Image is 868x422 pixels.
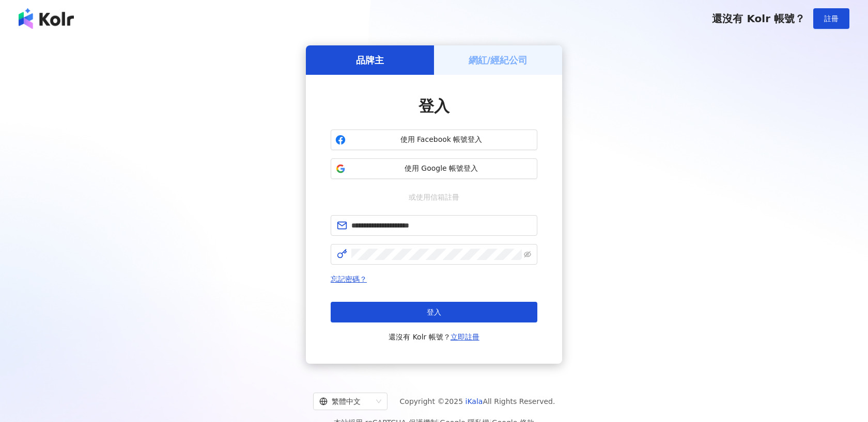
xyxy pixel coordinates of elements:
[400,395,555,408] span: Copyright © 2025 All Rights Reserved.
[19,8,74,29] img: logo
[401,191,467,203] span: 或使用信箱註冊
[451,333,479,341] a: 立即註冊
[419,97,450,115] span: 登入
[712,12,805,25] span: 還沒有 Kolr 帳號？
[356,54,384,67] h5: 品牌主
[427,308,441,316] span: 登入
[331,158,537,179] button: 使用 Google 帳號登入
[813,8,849,29] button: 註冊
[469,54,528,67] h5: 網紅/經紀公司
[466,397,483,405] a: iKala
[524,251,531,258] span: eye-invisible
[331,302,537,322] button: 登入
[350,164,533,174] span: 使用 Google 帳號登入
[350,135,533,145] span: 使用 Facebook 帳號登入
[331,129,537,150] button: 使用 Facebook 帳號登入
[331,275,367,283] a: 忘記密碼？
[319,393,372,410] div: 繁體中文
[389,331,479,343] span: 還沒有 Kolr 帳號？
[824,14,839,23] span: 註冊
